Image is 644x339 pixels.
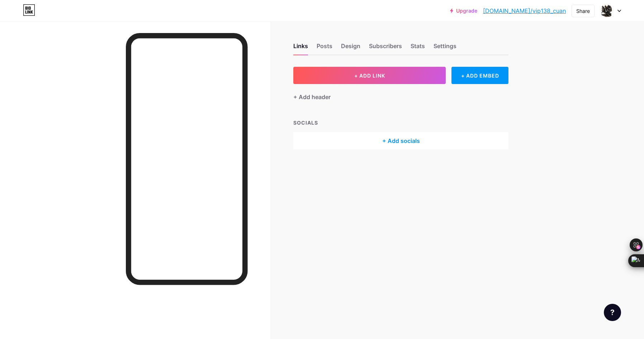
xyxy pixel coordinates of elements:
span: + ADD LINK [354,73,385,79]
div: Settings [434,42,456,55]
button: + ADD LINK [293,67,446,84]
a: Upgrade [450,8,477,14]
div: Stats [411,42,425,55]
div: SOCIALS [293,119,508,126]
div: Design [341,42,360,55]
div: + ADD EMBED [451,67,508,84]
div: + Add socials [293,132,508,149]
img: Alicia Feriska [600,4,614,18]
div: + Add header [293,93,331,101]
div: Posts [317,42,332,55]
div: Share [576,7,590,15]
div: Subscribers [369,42,402,55]
a: [DOMAIN_NAME]/vip138_cuan [483,6,566,15]
div: Links [293,42,308,55]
